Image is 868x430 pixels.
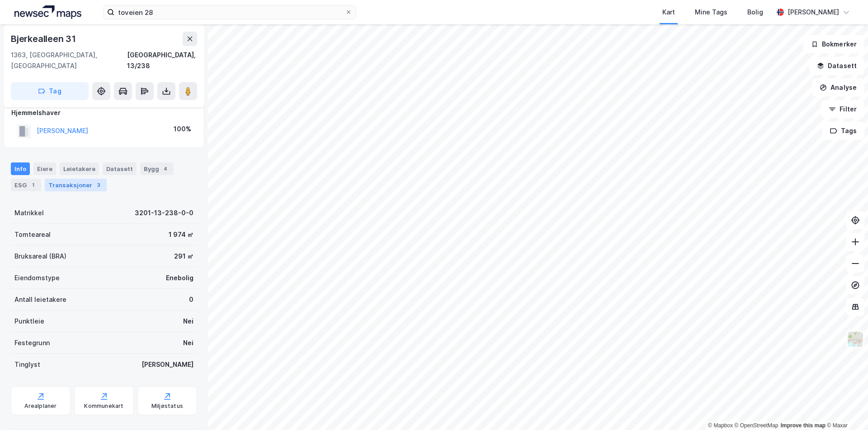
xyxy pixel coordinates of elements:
[166,273,193,283] div: Enebolig
[14,338,50,348] div: Festegrunn
[11,162,30,175] div: Info
[847,331,864,348] img: Z
[11,32,78,46] div: Bjerkealleen 31
[11,107,197,118] div: Hjemmelshaver
[127,50,197,71] div: [GEOGRAPHIC_DATA], 13/238
[28,180,38,190] div: 1
[14,316,44,327] div: Punktleie
[788,7,839,18] div: [PERSON_NAME]
[103,162,137,175] div: Datasett
[189,294,193,305] div: 0
[747,7,763,18] div: Bolig
[161,164,170,173] div: 4
[14,229,51,240] div: Tomteareal
[24,402,57,410] div: Arealplaner
[84,402,123,410] div: Kommunekart
[11,50,127,71] div: 1363, [GEOGRAPHIC_DATA], [GEOGRAPHIC_DATA]
[174,251,193,262] div: 291 ㎡
[11,179,41,191] div: ESG
[94,180,103,190] div: 3
[695,7,727,18] div: Mine Tags
[14,273,60,283] div: Eiendomstype
[823,387,868,430] iframe: Chat Widget
[140,162,174,175] div: Bygg
[183,316,193,327] div: Nei
[821,100,864,118] button: Filter
[14,5,81,19] img: logo.a4113a55bc3d86da70a041830d287a7e.svg
[812,79,864,97] button: Analyse
[135,208,193,218] div: 3201-13-238-0-0
[11,82,89,100] button: Tag
[803,35,864,53] button: Bokmerker
[14,359,40,370] div: Tinglyst
[60,162,99,175] div: Leietakere
[14,294,66,305] div: Antall leietakere
[662,7,675,18] div: Kart
[14,208,44,218] div: Matrikkel
[174,124,191,134] div: 100%
[708,422,733,429] a: Mapbox
[183,338,193,348] div: Nei
[781,422,826,429] a: Improve this map
[169,229,193,240] div: 1 974 ㎡
[735,422,778,429] a: OpenStreetMap
[14,251,66,262] div: Bruksareal (BRA)
[33,162,56,175] div: Eiere
[114,5,345,19] input: Søk på adresse, matrikkel, gårdeiere, leietakere eller personer
[45,179,107,191] div: Transaksjoner
[142,359,193,370] div: [PERSON_NAME]
[809,57,864,75] button: Datasett
[151,402,183,410] div: Miljøstatus
[822,122,864,140] button: Tags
